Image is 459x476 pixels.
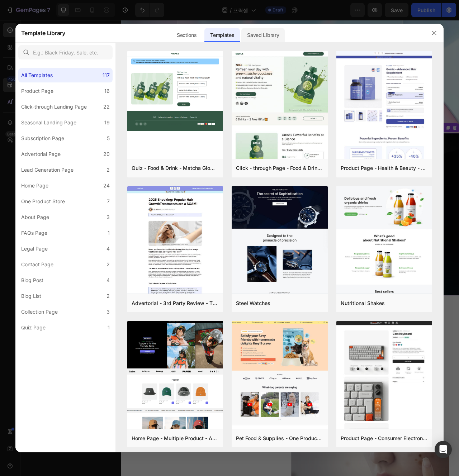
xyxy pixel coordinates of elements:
div: Sections [171,28,202,42]
img: quiz-1.png [127,51,223,130]
div: Nutritional Shakes [341,299,385,308]
div: Click - through Page - Food & Drink - Matcha Glow Shot [236,164,323,172]
p: 빠른 상담 연결 [192,83,238,94]
div: Subscription Page [21,134,64,143]
div: 7 [107,197,110,206]
h2: 스마트한 피부 재생 솔루션, 프락셀 [89,37,341,57]
div: Steel Watches [236,299,270,308]
div: Advertorial - 3rd Party Review - The Before Image - Hair Supplement [132,299,219,308]
h2: 피코레이저 [5,231,425,249]
button: <p>빠른 상담 연결</p> [186,79,244,97]
div: 24 [103,181,110,190]
div: 2 [107,166,110,174]
p: 미백 색소치료에 효과적인 [166,219,264,230]
h2: Template Library [21,24,65,42]
div: Blog Post [21,276,43,285]
div: Blog List [21,292,41,300]
div: 4 [107,244,110,253]
div: 117 [103,71,110,80]
div: 2 [107,292,110,300]
div: About Page [21,213,49,222]
div: Templates [204,28,240,42]
div: All Templates [21,71,53,80]
div: 배너 [399,134,410,140]
div: Collection Page [21,308,58,316]
div: One Product Store [21,197,65,206]
div: Pet Food & Supplies - One Product Store [236,434,323,443]
div: 22 [103,103,110,111]
div: Contact Page [21,260,53,269]
div: Home Page [21,181,48,190]
div: Saved Library [241,28,285,42]
div: 1 [108,323,110,332]
div: Quiz - Food & Drink - Matcha Glow Shot [132,164,219,172]
div: Product Page - Consumer Electronics - Keyboard [341,434,428,443]
div: 4 [107,276,110,285]
div: Quiz Page [21,323,46,332]
div: Legal Page [21,244,48,253]
div: 3 [107,308,110,316]
img: 2025-08-11___1.24.54-removebg-preview.png [188,10,243,29]
div: Click-through Landing Page [21,103,87,111]
div: Open Intercom Messenger [435,441,452,458]
strong: 피코레이저의 색소, 문신 파괴 [120,386,310,406]
div: Product Page - Health & Beauty - Hair Supplement [341,164,428,172]
div: 2 [107,260,110,269]
div: 19 [104,118,110,127]
div: Advertorial Page [21,150,61,158]
div: FAQs Page [21,229,47,237]
div: 3 [107,213,110,222]
div: 20 [103,150,110,158]
div: Lead Generation Page [21,166,74,174]
strong: 기미, 주근깨, 잡티, 검버섯 [249,450,385,466]
div: 16 [104,87,110,95]
div: 5 [107,134,110,143]
div: Seasonal Landing Page [21,118,76,127]
p: 피부 손상 없이 강력한 효과를 경험해보세요! [90,62,340,70]
div: Home Page - Multiple Product - Apparel - Style 4 [132,434,219,443]
input: E.g.: Black Friday, Sale, etc. [18,45,113,59]
div: Product Page [21,87,53,95]
p: [PERSON_NAME]의 의료진은 멜라닌 색소의 색깔에 따라 최적의 레이저 조사를 위한 전문 교육을 이수합니다. 검은색, 갈색, 파란색, 녹색, 빨간색, 주황색 등 다양한 ... [6,258,424,288]
div: 1 [108,229,110,237]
